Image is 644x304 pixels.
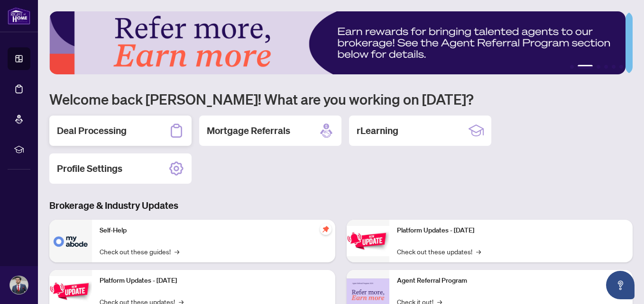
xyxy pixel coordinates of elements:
[397,246,481,257] a: Check out these updates!→
[397,225,625,236] p: Platform Updates - [DATE]
[57,124,127,137] h2: Deal Processing
[578,65,593,69] button: 2
[8,7,30,25] img: logo
[100,246,179,257] a: Check out these guides!→
[100,276,328,286] p: Platform Updates - [DATE]
[619,65,623,69] button: 6
[597,65,600,69] button: 3
[49,90,633,108] h1: Welcome back [PERSON_NAME]! What are you working on [DATE]?
[100,225,328,236] p: Self-Help
[347,226,389,256] img: Platform Updates - June 23, 2025
[49,220,92,262] img: Self-Help
[320,224,331,235] span: pushpin
[49,11,626,74] img: Slide 1
[357,124,398,137] h2: rLearning
[397,276,625,286] p: Agent Referral Program
[612,65,616,69] button: 5
[57,162,122,175] h2: Profile Settings
[604,65,608,69] button: 4
[175,246,179,257] span: →
[606,271,635,299] button: Open asap
[10,276,28,294] img: Profile Icon
[49,199,633,212] h3: Brokerage & Industry Updates
[476,246,481,257] span: →
[570,65,574,69] button: 1
[207,124,290,137] h2: Mortgage Referrals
